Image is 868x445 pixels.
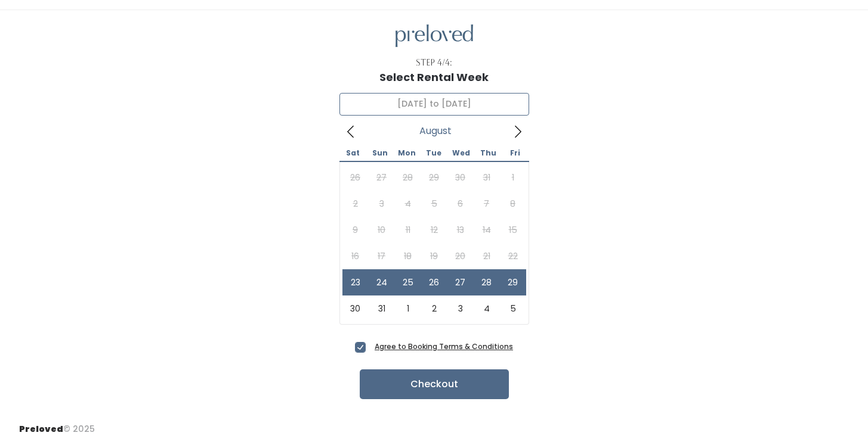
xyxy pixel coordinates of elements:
input: Select week [339,93,529,116]
span: Wed [447,150,474,157]
span: August 26, 2025 [421,269,447,295]
span: August 30, 2025 [342,295,369,322]
span: September 3, 2025 [447,295,474,322]
button: Checkout [360,369,509,399]
span: August 28, 2025 [474,269,500,295]
span: August [419,129,452,133]
div: © 2025 [19,413,95,435]
span: Tue [421,150,447,157]
h1: Select Rental Week [379,71,489,83]
span: Thu [475,150,502,157]
span: Fri [502,150,529,157]
span: September 1, 2025 [395,295,421,322]
span: August 23, 2025 [342,269,369,295]
span: Mon [393,150,420,157]
div: Step 4/4: [416,57,452,69]
span: August 29, 2025 [500,269,526,295]
span: September 2, 2025 [421,295,447,322]
span: Sun [366,150,393,157]
span: August 27, 2025 [447,269,474,295]
span: September 5, 2025 [500,295,526,322]
span: August 25, 2025 [395,269,421,295]
span: Sat [339,150,366,157]
span: August 31, 2025 [369,295,395,322]
span: Preloved [19,423,63,435]
a: Agree to Booking Terms & Conditions [375,341,513,351]
span: September 4, 2025 [474,295,500,322]
img: preloved logo [396,24,473,48]
span: August 24, 2025 [369,269,395,295]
